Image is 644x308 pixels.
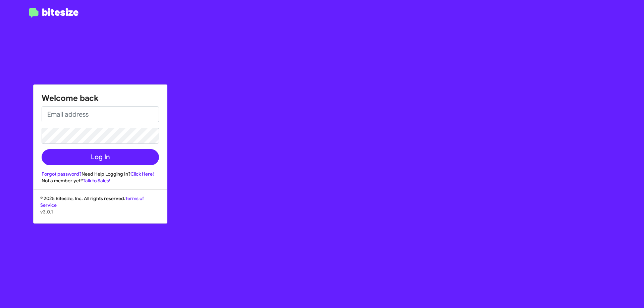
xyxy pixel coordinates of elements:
div: Not a member yet? [42,177,159,184]
h1: Welcome back [42,93,159,104]
a: Forgot password? [42,171,82,177]
div: Need Help Logging In? [42,171,159,177]
p: v3.0.1 [40,208,160,215]
button: Log In [42,149,159,165]
a: Talk to Sales! [83,178,110,184]
input: Email address [42,106,159,122]
a: Click Here! [130,171,154,177]
div: © 2025 Bitesize, Inc. All rights reserved. [34,195,167,223]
